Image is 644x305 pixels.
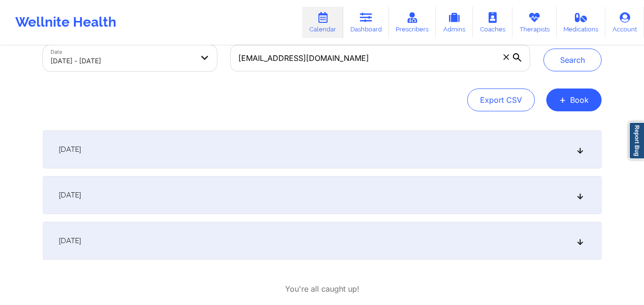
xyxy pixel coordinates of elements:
a: Prescribers [389,7,436,38]
button: +Book [546,89,602,111]
a: Dashboard [343,7,389,38]
a: Therapists [512,7,557,38]
a: Coaches [473,7,512,38]
a: Medications [557,7,606,38]
span: + [559,97,566,102]
p: You're all caught up! [285,284,359,295]
span: [DATE] [59,190,81,200]
button: Search [543,49,602,71]
a: Admins [436,7,473,38]
button: Export CSV [467,89,535,111]
div: [DATE] - [DATE] [51,50,194,71]
span: [DATE] [59,236,81,246]
span: [DATE] [59,145,81,154]
input: Search Appointments [230,45,530,71]
a: Account [605,7,644,38]
a: Report Bug [629,122,644,159]
a: Calendar [302,7,343,38]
